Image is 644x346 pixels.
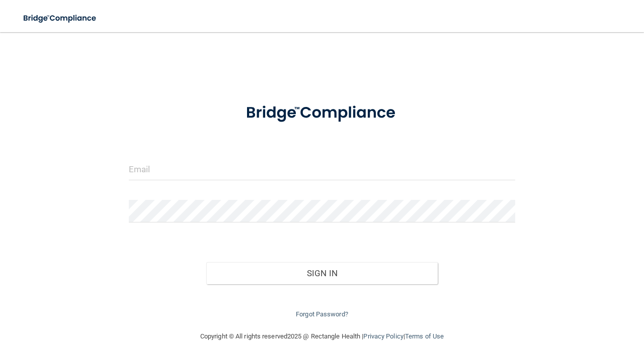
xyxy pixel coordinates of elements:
[296,310,348,318] a: Forgot Password?
[405,332,444,340] a: Terms of Use
[129,158,515,180] input: Email
[363,332,403,340] a: Privacy Policy
[15,8,106,29] img: bridge_compliance_login_screen.278c3ca4.svg
[229,92,415,134] img: bridge_compliance_login_screen.278c3ca4.svg
[206,262,438,284] button: Sign In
